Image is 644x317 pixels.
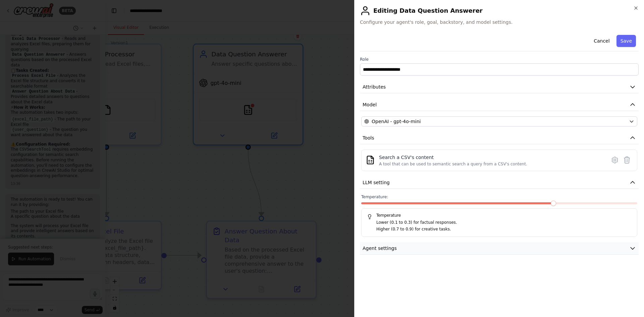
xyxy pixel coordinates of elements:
h2: Editing Data Question Answerer [360,5,639,16]
img: CSVSearchTool [366,155,375,165]
button: Cancel [590,35,613,47]
button: Agent settings [360,242,639,255]
span: Tools [363,135,374,141]
div: Search a CSV's content [379,154,527,161]
span: Model [363,101,377,108]
button: Configure tool [609,154,621,166]
button: Save [616,35,636,47]
button: Tools [360,132,639,144]
button: Attributes [360,81,639,93]
h5: Temperature [367,213,632,218]
button: OpenAI - gpt-4o-mini [361,116,637,126]
button: Model [360,99,639,111]
span: Temperature: [361,194,388,200]
button: LLM setting [360,176,639,189]
label: Role [360,57,639,62]
button: Delete tool [621,154,633,166]
div: A tool that can be used to semantic search a query from a CSV's content. [379,161,527,167]
span: OpenAI - gpt-4o-mini [372,118,421,125]
span: LLM setting [363,179,390,186]
p: Higher (0.7 to 0.9) for creative tasks. [376,226,632,233]
span: Agent settings [363,245,397,252]
span: Configure your agent's role, goal, backstory, and model settings. [360,19,639,25]
p: Lower (0.1 to 0.3) for factual responses. [376,219,632,226]
span: Attributes [363,84,386,90]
